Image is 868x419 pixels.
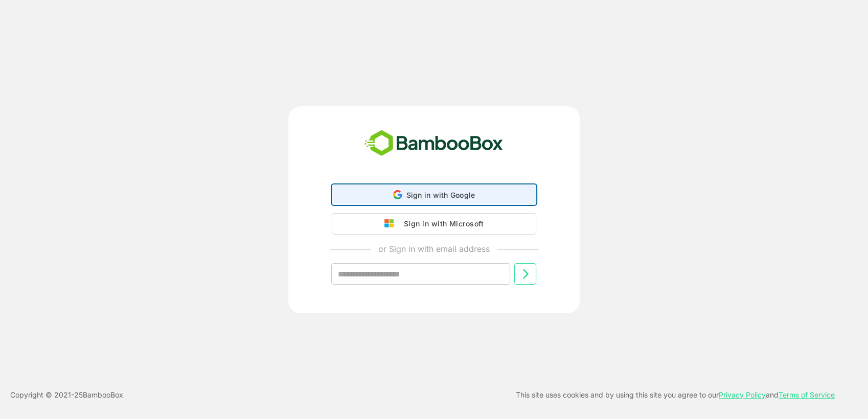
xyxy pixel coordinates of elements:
[399,217,484,230] div: Sign in with Microsoft
[384,219,399,228] img: google
[516,389,835,401] p: This site uses cookies and by using this site you agree to our and
[719,390,766,399] a: Privacy Policy
[10,389,123,401] p: Copyright © 2021- 25 BambooBox
[332,213,536,235] button: Sign in with Microsoft
[406,191,475,199] span: Sign in with Google
[359,127,509,160] img: bamboobox
[658,10,858,115] iframe: Sign in with Google Dialogue
[779,390,835,399] a: Terms of Service
[332,184,536,205] div: Sign in with Google
[378,243,490,255] p: or Sign in with email address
